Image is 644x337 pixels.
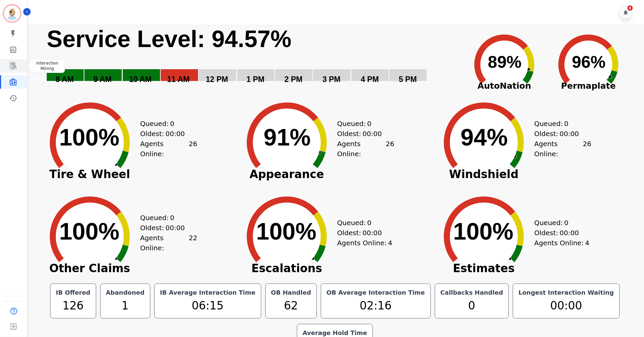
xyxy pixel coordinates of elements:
div: Oldest: [140,129,191,139]
span: 0 [367,218,372,228]
span: Estimates [433,265,534,272]
text: 100% [256,218,316,245]
span: Other Claims [39,265,140,272]
div: 00:00 [517,297,615,314]
text: 5 PM [399,75,417,84]
div: Queued: [140,213,191,223]
div: Queued: [337,218,388,228]
text: 94% [461,124,508,151]
span: 26 [583,139,591,159]
span: 00:00 [363,129,382,139]
div: Oldest: [140,223,191,233]
div: Agents Online: [534,139,592,159]
span: Appearance [236,171,337,178]
div: Callbacks Handled [439,288,505,297]
div: OB Average Interaction Time [325,288,426,297]
text: 96% [572,53,606,72]
text: 89% [488,53,522,72]
div: 62 [270,297,312,314]
img: Bordered avatar [4,5,20,22]
span: Tire & Wheel [39,171,140,178]
text: 3 PM [323,75,341,84]
text: 12 PM [206,75,228,84]
div: Agents Online: [534,238,592,248]
text: 8 AM [55,75,74,84]
div: Oldest: [337,228,388,238]
div: IB Offered [54,288,92,297]
div: Agents Online: [140,233,197,253]
text: 91% [264,124,311,151]
div: 1 [105,297,146,314]
span: Permaplate [546,80,631,92]
span: Windshield [433,171,534,178]
span: 00:00 [165,129,185,139]
div: IB Average Interaction Time [159,288,257,297]
text: 10 AM [129,75,152,84]
div: Oldest: [534,228,585,238]
text: 100% [453,218,514,245]
text: 11 AM [167,75,190,84]
text: 1 PM [247,75,265,84]
div: Queued: [140,119,191,129]
span: 0 [170,119,175,129]
div: OB Handled [270,288,312,297]
div: Oldest: [337,129,388,139]
div: 126 [54,297,92,314]
div: Oldest: [534,129,585,139]
span: Escalations [236,265,337,272]
span: 0 [564,218,569,228]
span: 00:00 [165,223,185,233]
span: AutoNation [462,80,546,92]
div: 06:15 [159,297,257,314]
div: Queued: [534,119,585,129]
div: Agents Online: [337,238,394,248]
div: 0 [439,297,505,314]
text: 100% [59,124,119,151]
span: 26 [189,139,197,159]
span: 00:00 [560,228,579,238]
span: 0 [367,119,372,129]
div: Queued: [337,119,388,129]
div: 02:16 [325,297,426,314]
div: Longest Interaction Waiting [517,288,615,297]
span: 0 [170,213,175,223]
span: 4 [388,238,392,248]
span: 4 [585,238,590,248]
div: Agents Online: [140,139,197,159]
span: 00:00 [560,129,579,139]
text: 100% [59,218,119,245]
span: 00:00 [363,228,382,238]
text: 9 AM [93,75,112,84]
span: 26 [386,139,394,159]
div: Agents Online: [337,139,394,159]
text: 4 PM [361,75,379,84]
text: Service Level: 94.57% [47,26,292,52]
div: Queued: [534,218,585,228]
span: 0 [564,119,569,129]
text: 2 PM [285,75,303,84]
div: Abandoned [105,288,146,297]
svg: Service Level: 0% [46,25,458,94]
div: 8 [628,5,633,11]
span: 22 [189,233,197,253]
